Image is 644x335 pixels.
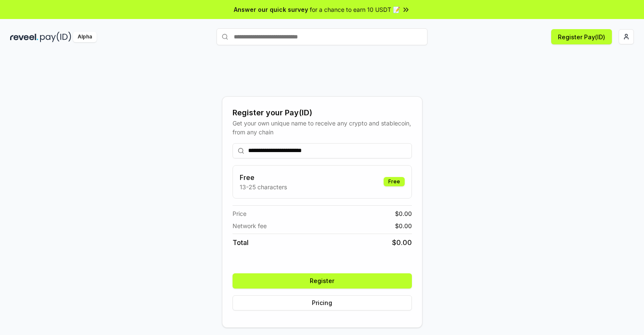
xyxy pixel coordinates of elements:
[240,182,287,191] p: 13-25 characters
[384,177,405,186] div: Free
[551,29,612,44] button: Register Pay(ID)
[233,221,267,230] span: Network fee
[395,221,412,230] span: $ 0.00
[10,32,38,42] img: reveel_dark
[310,5,400,14] span: for a chance to earn 10 USDT 📝
[395,209,412,218] span: $ 0.00
[233,237,249,248] span: Total
[233,119,412,136] div: Get your own unique name to receive any crypto and stablecoin, from any chain
[234,5,308,14] span: Answer our quick survey
[73,32,97,42] div: Alpha
[233,107,412,119] div: Register your Pay(ID)
[240,172,287,182] h3: Free
[233,295,412,310] button: Pricing
[233,209,246,218] span: Price
[40,32,71,42] img: pay_id
[233,273,412,289] button: Register
[392,237,412,248] span: $ 0.00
